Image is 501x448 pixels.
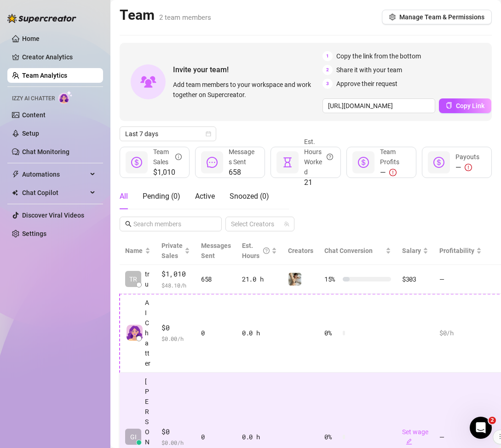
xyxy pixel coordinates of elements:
[120,237,156,265] th: Name
[7,14,76,23] img: logo-BBDzfeDw.svg
[434,265,487,294] td: —
[206,131,211,137] span: calendar
[131,157,142,168] span: dollar-circle
[282,157,293,168] span: hourglass
[175,147,182,167] span: info-circle
[229,148,254,166] span: Messages Sent
[22,230,46,237] a: Settings
[229,167,257,178] span: 658
[12,190,18,196] img: Chat Copilot
[327,137,333,177] span: question-circle
[120,6,211,24] h2: Team
[402,428,428,446] a: Set wageedit
[324,247,373,254] span: Chat Conversion
[207,157,218,168] span: message
[133,219,209,229] input: Search members
[173,64,322,75] span: Invite your team!
[153,147,182,167] div: Team Sales
[22,50,96,64] a: Creator Analytics
[382,10,492,24] button: Manage Team & Permissions
[201,328,231,338] div: 0
[380,167,409,178] div: —
[58,91,73,104] img: AI Chatter
[336,65,402,75] span: Share it with your team
[22,167,87,182] span: Automations
[402,247,421,254] span: Salary
[12,94,55,103] span: Izzy AI Chatter
[439,328,482,338] div: $0 /h
[439,247,474,254] span: Profitability
[22,148,69,155] a: Chat Monitoring
[125,221,132,227] span: search
[242,241,270,261] div: Est. Hours
[489,417,496,424] span: 2
[242,328,277,338] div: 0.0 h
[161,426,190,437] span: $0
[22,35,40,42] a: Home
[195,192,215,201] span: Active
[130,432,137,442] span: GI
[127,325,143,341] img: izzy-ai-chatter-avatar-DDCN_rTZ.svg
[336,79,397,89] span: Approve their request
[161,334,190,343] span: $ 0.00 /h
[389,14,396,20] span: setting
[455,153,479,161] span: Payouts
[446,102,452,109] span: copy
[159,13,211,22] span: 2 team members
[380,148,399,166] span: Team Profits
[456,102,484,109] span: Copy Link
[153,167,182,178] span: $1,010
[263,241,270,261] span: question-circle
[324,328,339,338] span: 0 %
[242,432,277,442] div: 0.0 h
[120,191,128,202] div: All
[125,246,143,256] span: Name
[173,80,319,100] span: Add team members to your workspace and work together on Supercreator.
[129,274,137,284] span: TR
[201,274,231,284] div: 658
[336,51,421,61] span: Copy the link from the bottom
[322,51,333,61] span: 1
[22,185,87,200] span: Chat Copilot
[284,221,289,227] span: team
[399,13,484,21] span: Manage Team & Permissions
[322,65,333,75] span: 2
[324,274,339,284] span: 15 %
[406,438,412,445] span: edit
[125,127,211,141] span: Last 7 days
[161,438,190,447] span: $ 0.00 /h
[433,157,444,168] span: dollar-circle
[288,273,301,286] img: Giovanna
[145,298,150,368] span: AI Chatter
[282,237,319,265] th: Creators
[22,72,67,79] a: Team Analytics
[143,191,180,202] div: Pending ( 0 )
[161,269,190,280] span: $1,010
[465,164,472,171] span: exclamation-circle
[22,130,39,137] a: Setup
[389,169,397,176] span: exclamation-circle
[145,269,150,289] span: tru
[22,111,46,119] a: Content
[201,242,231,259] span: Messages Sent
[161,242,183,259] span: Private Sales
[161,322,190,333] span: $0
[12,171,19,178] span: thunderbolt
[161,281,190,290] span: $ 48.10 /h
[439,98,491,113] button: Copy Link
[230,192,269,201] span: Snoozed ( 0 )
[201,432,231,442] div: 0
[242,274,277,284] div: 21.0 h
[304,177,333,188] span: 21
[402,274,428,284] div: $303
[304,137,333,177] div: Est. Hours Worked
[322,79,333,89] span: 3
[455,162,479,173] div: —
[358,157,369,168] span: dollar-circle
[324,432,339,442] span: 0 %
[470,417,492,439] iframe: Intercom live chat
[22,212,84,219] a: Discover Viral Videos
